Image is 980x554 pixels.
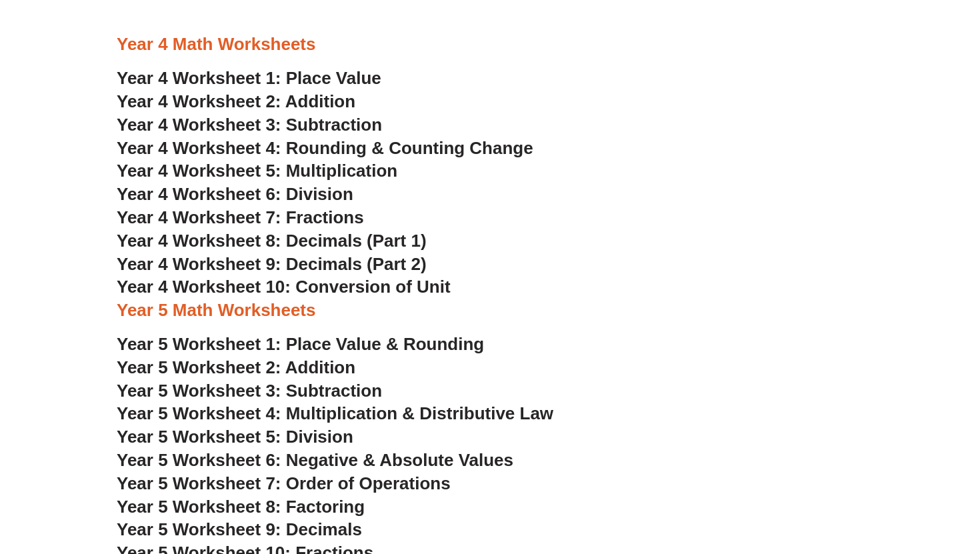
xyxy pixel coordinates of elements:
a: Year 4 Worksheet 10: Conversion of Unit [117,277,451,297]
a: Year 4 Worksheet 2: Addition [117,91,355,111]
a: Year 5 Worksheet 9: Decimals [117,519,362,539]
h3: Year 5 Math Worksheets [117,299,863,322]
a: Year 5 Worksheet 5: Division [117,427,353,447]
a: Year 5 Worksheet 7: Order of Operations [117,473,451,493]
a: Year 4 Worksheet 8: Decimals (Part 1) [117,231,427,251]
a: Year 4 Worksheet 9: Decimals (Part 2) [117,254,427,274]
a: Year 5 Worksheet 2: Addition [117,357,355,377]
a: Year 5 Worksheet 8: Factoring [117,497,365,517]
a: Year 4 Worksheet 6: Division [117,184,353,204]
a: Year 4 Worksheet 7: Fractions [117,207,364,227]
h3: Year 4 Math Worksheets [117,33,863,56]
a: Year 5 Worksheet 6: Negative & Absolute Values [117,450,513,470]
a: Year 4 Worksheet 3: Subtraction [117,115,382,135]
a: Year 5 Worksheet 3: Subtraction [117,381,382,401]
a: Year 4 Worksheet 1: Place Value [117,68,381,88]
a: Year 5 Worksheet 1: Place Value & Rounding [117,334,484,354]
a: Year 5 Worksheet 4: Multiplication & Distributive Law [117,403,553,423]
a: Year 4 Worksheet 4: Rounding & Counting Change [117,138,533,158]
a: Year 4 Worksheet 5: Multiplication [117,161,397,181]
iframe: Chat Widget [751,403,980,554]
